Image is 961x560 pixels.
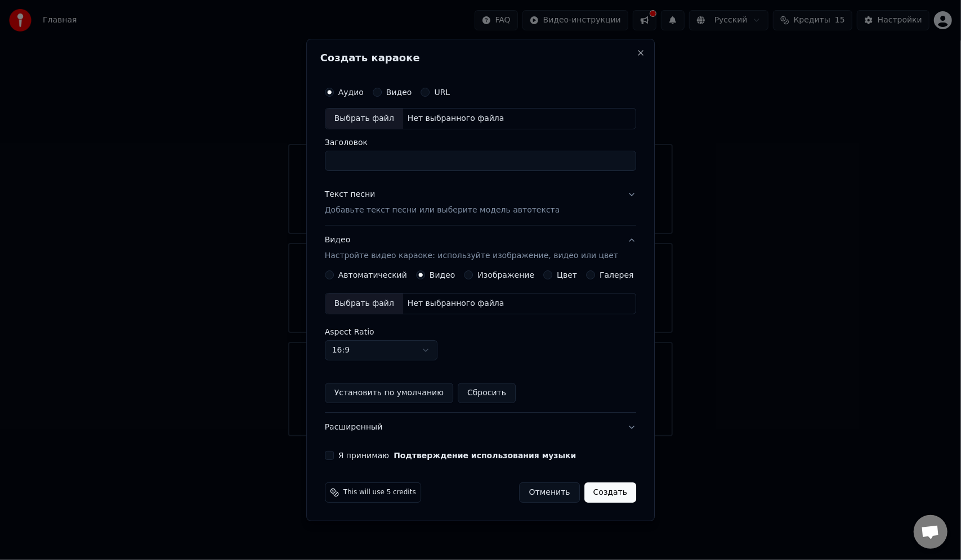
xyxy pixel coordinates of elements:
[403,113,509,124] div: Нет выбранного файла
[458,383,516,403] button: Сбросить
[520,482,580,503] button: Отменить
[325,293,403,314] div: Выбрать файл
[338,271,407,279] label: Автоматический
[325,225,636,270] button: ВидеоНастройте видео караоке: используйте изображение, видео или цвет
[325,413,636,442] button: Расширенный
[325,270,636,412] div: ВидеоНастройте видео караоке: используйте изображение, видео или цвет
[325,205,560,216] p: Добавьте текст песни или выберите модель автотекста
[338,451,576,459] label: Я принимаю
[386,88,412,96] label: Видео
[584,482,636,503] button: Создать
[325,328,636,336] label: Aspect Ratio
[325,383,453,403] button: Установить по умолчанию
[338,88,364,96] label: Аудио
[403,298,509,309] div: Нет выбранного файла
[325,234,618,261] div: Видео
[325,180,636,225] button: Текст песниДобавьте текст песни или выберите модель автотекста
[478,271,535,279] label: Изображение
[394,451,576,459] button: Я принимаю
[600,271,634,279] label: Галерея
[430,271,455,279] label: Видео
[435,88,450,96] label: URL
[320,53,641,63] h2: Создать караоке
[325,109,403,129] div: Выбрать файл
[325,250,618,261] p: Настройте видео караоке: используйте изображение, видео или цвет
[557,271,577,279] label: Цвет
[325,138,636,146] label: Заголовок
[325,189,376,200] div: Текст песни
[343,488,416,497] span: This will use 5 credits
